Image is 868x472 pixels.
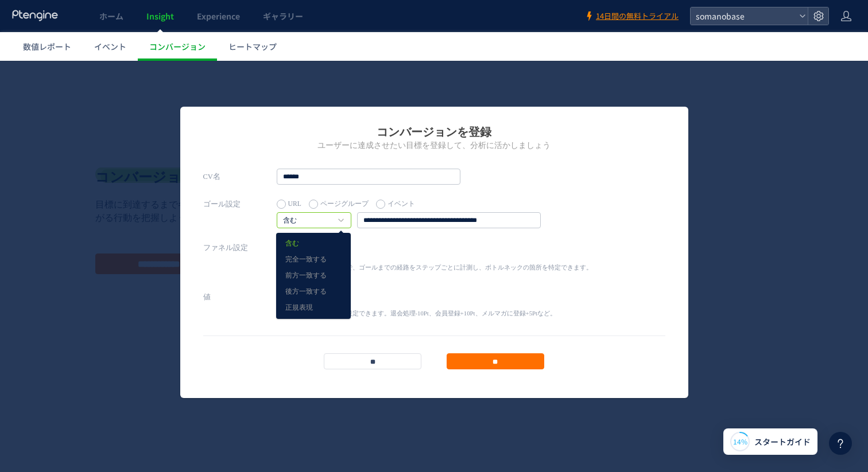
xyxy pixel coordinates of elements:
span: 14日間の無料トライアル [596,11,679,22]
span: 数値レポート [23,41,71,52]
p: コンバージョンに価値を設定できます。退会処理-10Pt、会員登録+10Pt、メルマガに登録+5Ptなど。 [277,248,556,257]
span: ギャラリー [263,10,303,22]
span: イベント [94,41,126,52]
a: 完全一致する [285,192,342,206]
label: ゴール設定 [203,135,277,151]
span: 14% [733,436,747,446]
span: Insight [146,10,174,22]
label: イベント [376,135,415,151]
span: Experience [197,10,240,22]
span: コンバージョン [149,41,206,52]
a: 14日間の無料トライアル [584,11,679,22]
label: ページグループ [309,135,369,151]
a: 含む [283,155,332,165]
h2: ユーザーに達成させたい目標を登録して、分析に活かしましょう [203,79,665,91]
label: 値 [203,228,277,244]
span: ホーム [99,10,123,22]
a: 後方一致する [285,224,342,239]
p: ファネルを設定することで、ゴールまでの経路をステップごとに計測し、ボトルネックの箇所を特定できます。 [277,202,592,211]
span: somanobase [692,7,795,25]
span: ヒートマップ [228,41,277,52]
a: 正規表現 [285,240,342,255]
label: CV名 [203,108,277,124]
a: 含む [285,175,342,190]
label: URL [277,135,301,151]
span: スタートガイド [754,436,811,448]
label: ファネル設定 [203,179,277,195]
h1: コンバージョンを登録 [203,63,665,79]
a: 前方一致する [285,208,342,223]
